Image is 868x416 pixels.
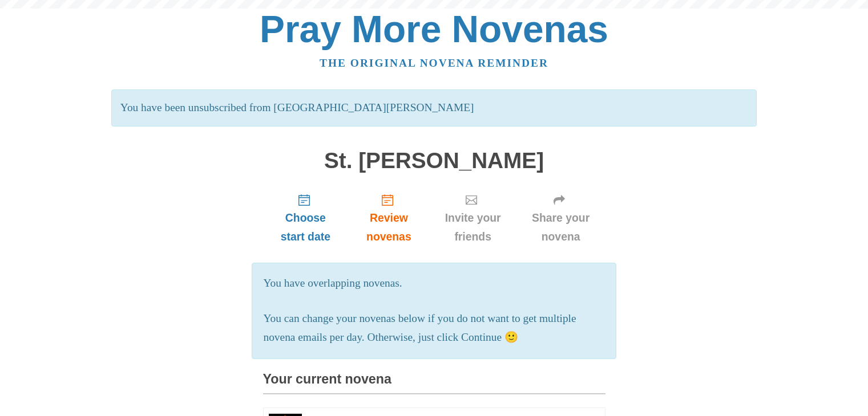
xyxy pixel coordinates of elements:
[320,57,548,69] a: The original novena reminder
[348,184,429,252] a: Review novenas
[260,8,608,50] a: Pray More Novenas
[360,209,418,246] span: Review novenas
[274,209,337,246] span: Choose start date
[430,184,516,252] a: Invite your friends
[263,184,349,252] a: Choose start date
[264,309,605,347] p: You can change your novenas below if you do not want to get multiple novena emails per day. Other...
[111,89,757,127] p: You have been unsubscribed from [GEOGRAPHIC_DATA][PERSON_NAME]
[441,209,505,246] span: Invite your friends
[263,372,605,394] h3: Your current novena
[264,274,605,293] p: You have overlapping novenas.
[528,209,594,246] span: Share your novena
[516,184,605,252] a: Share your novena
[263,149,605,173] h1: St. [PERSON_NAME]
